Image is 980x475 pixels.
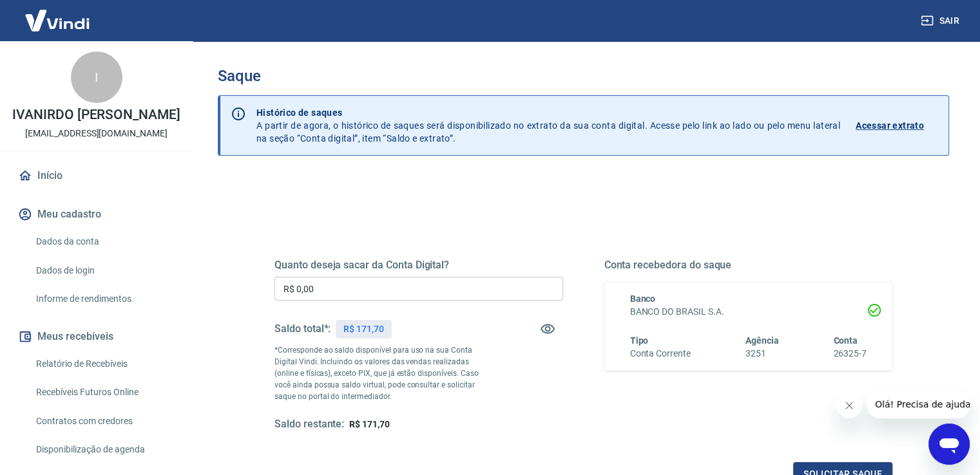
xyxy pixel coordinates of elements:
[833,335,858,346] span: Conta
[15,162,177,190] a: Início
[604,259,893,272] h5: Conta recebedora do saque
[274,418,344,431] h5: Saldo restante:
[218,67,949,85] h3: Saque
[31,257,177,284] a: Dados de login
[256,106,840,145] p: A partir de agora, o histórico de saques será disponibilizado no extrato da sua conta digital. Ac...
[31,408,177,434] a: Contratos com credores
[836,393,862,418] iframe: Fechar mensagem
[918,9,965,33] button: Sair
[745,347,779,360] h6: 3251
[12,108,180,122] p: IVANIRDO [PERSON_NAME]
[25,127,168,140] p: [EMAIL_ADDRESS][DOMAIN_NAME]
[745,335,779,346] span: Agência
[31,351,177,377] a: Relatório de Recebíveis
[630,347,691,360] h6: Conta Corrente
[856,106,938,145] a: Acessar extrato
[8,9,108,19] span: Olá! Precisa de ajuda?
[274,322,331,335] h5: Saldo total*:
[31,286,177,312] a: Informe de rendimentos
[630,335,649,346] span: Tipo
[856,119,924,132] p: Acessar extrato
[15,200,177,228] button: Meu cadastro
[349,419,390,429] span: R$ 171,70
[833,347,867,360] h6: 26325-7
[274,259,563,272] h5: Quanto deseja sacar da Conta Digital?
[343,322,384,336] p: R$ 171,70
[630,305,867,319] h6: BANCO DO BRASIL S.A.
[867,390,970,418] iframe: Mensagem da empresa
[256,106,840,119] p: Histórico de saques
[15,322,177,351] button: Meus recebíveis
[15,1,99,40] img: Vindi
[274,344,491,402] p: *Corresponde ao saldo disponível para uso na sua Conta Digital Vindi. Incluindo os valores das ve...
[630,293,656,304] span: Banco
[31,228,177,255] a: Dados da conta
[31,436,177,463] a: Disponibilização de agenda
[31,379,177,405] a: Recebíveis Futuros Online
[71,51,122,103] div: I
[928,424,970,465] iframe: Botão para abrir a janela de mensagens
